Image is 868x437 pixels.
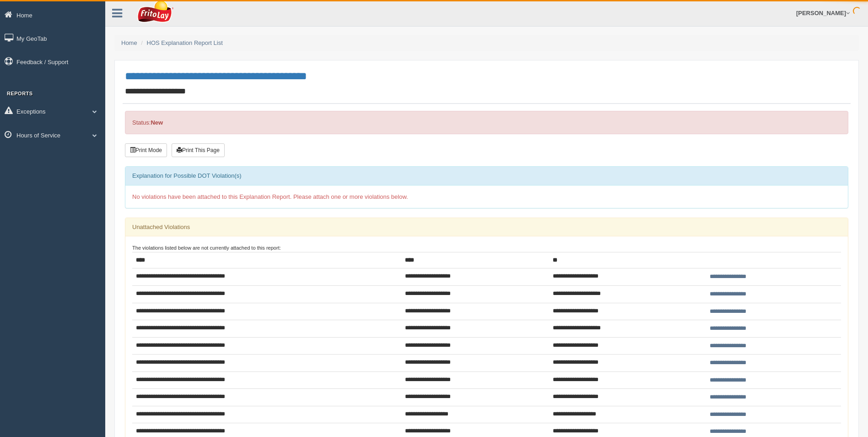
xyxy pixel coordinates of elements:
button: Print This Page [172,143,225,157]
div: Status: [125,111,848,134]
button: Print Mode [125,143,167,157]
a: Home [121,39,137,46]
strong: New [151,119,163,126]
div: Unattached Violations [125,218,848,236]
div: Explanation for Possible DOT Violation(s) [125,167,848,185]
span: No violations have been attached to this Explanation Report. Please attach one or more violations... [132,193,408,200]
a: HOS Explanation Report List [147,39,223,46]
small: The violations listed below are not currently attached to this report: [132,245,281,251]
